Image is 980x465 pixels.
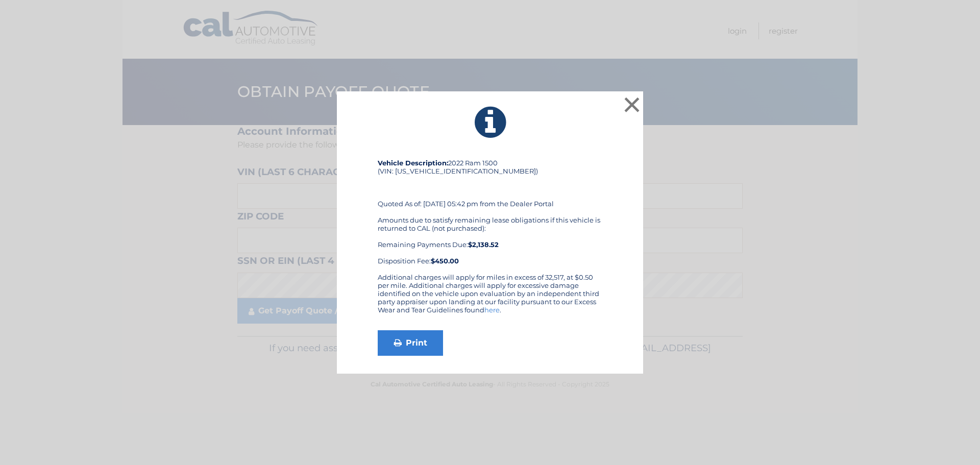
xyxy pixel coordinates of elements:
a: here [484,306,500,314]
div: Additional charges will apply for miles in excess of 32,517, at $0.50 per mile. Additional charge... [378,273,602,322]
div: 2022 Ram 1500 (VIN: [US_VEHICLE_IDENTIFICATION_NUMBER]) Quoted As of: [DATE] 05:42 pm from the De... [378,159,602,273]
strong: Vehicle Description: [378,159,448,167]
div: Amounts due to satisfy remaining lease obligations if this vehicle is returned to CAL (not purcha... [378,216,602,265]
a: Print [378,330,443,356]
strong: $450.00 [431,257,459,265]
button: × [622,94,642,115]
b: $2,138.52 [468,240,499,249]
